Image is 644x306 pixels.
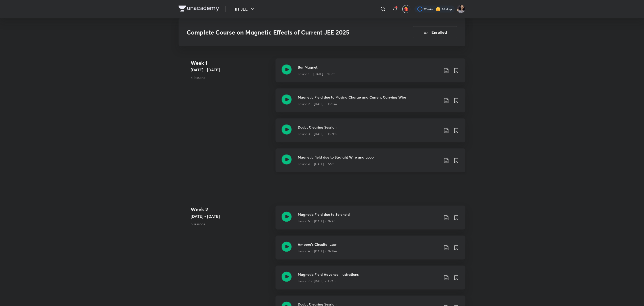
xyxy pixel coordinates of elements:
[413,26,457,38] button: Enrolled
[276,88,465,118] a: Magnetic Field due to Moving Charge and Current Carrying WireLesson 2 • [DATE] • 1h 15m
[191,75,271,80] p: 4 lessons
[276,236,465,266] a: Ampere's Circuital LawLesson 6 • [DATE] • 1h 17m
[276,58,465,88] a: Bar MagnetLesson 1 • [DATE] • 1h 9m
[179,6,219,12] img: Company Logo
[191,206,271,213] h4: Week 2
[187,29,384,36] h3: Complete Course on Magnetic Effects of Current JEE 2025
[436,7,441,12] img: streak
[298,279,336,284] p: Lesson 7 • [DATE] • 1h 2m
[404,7,409,11] img: avatar
[298,65,439,70] h3: Bar Magnet
[276,266,465,296] a: Magnetic Field Advance IllustrationsLesson 7 • [DATE] • 1h 2m
[191,221,271,227] p: 5 lessons
[276,148,465,178] a: Magnetic field due to Straight Wire and LoopLesson 4 • [DATE] • 56m
[457,5,465,13] img: Rakhi Sharma
[298,102,337,106] p: Lesson 2 • [DATE] • 1h 15m
[298,242,439,247] h3: Ampere's Circuital Law
[191,213,271,219] h5: [DATE] - [DATE]
[298,272,439,277] h3: Magnetic Field Advance Illustrations
[298,155,439,160] h3: Magnetic field due to Straight Wire and Loop
[179,6,219,13] a: Company Logo
[402,5,410,13] button: avatar
[276,118,465,148] a: Doubt Clearing SessionLesson 3 • [DATE] • 1h 21m
[298,72,335,76] p: Lesson 1 • [DATE] • 1h 9m
[298,132,337,136] p: Lesson 3 • [DATE] • 1h 21m
[191,67,271,73] h5: [DATE] - [DATE]
[276,206,465,236] a: Magnetic Field due to SolenoidLesson 5 • [DATE] • 1h 27m
[298,249,337,254] p: Lesson 6 • [DATE] • 1h 17m
[191,59,271,67] h4: Week 1
[232,4,259,14] button: IIT JEE
[298,162,334,166] p: Lesson 4 • [DATE] • 56m
[298,125,439,130] h3: Doubt Clearing Session
[298,212,439,217] h3: Magnetic Field due to Solenoid
[298,95,439,100] h3: Magnetic Field due to Moving Charge and Current Carrying Wire
[298,219,337,224] p: Lesson 5 • [DATE] • 1h 27m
